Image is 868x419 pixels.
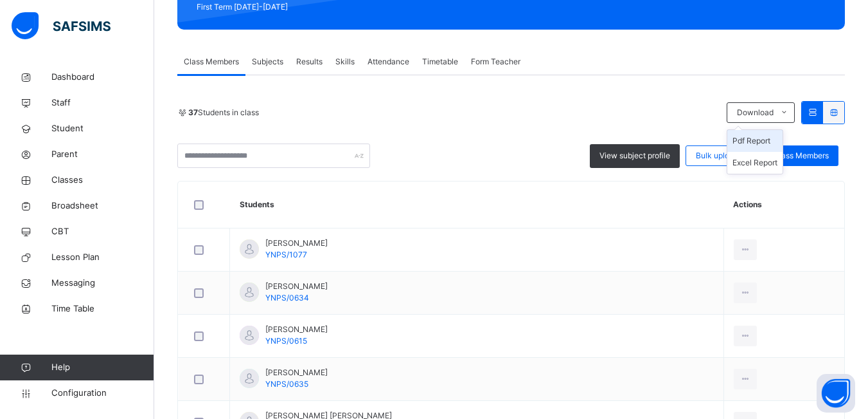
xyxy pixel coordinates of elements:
[51,361,154,374] span: Help
[422,56,458,68] span: Timetable
[817,374,855,413] button: Open asap
[252,56,283,68] span: Subjects
[51,200,154,212] span: Broadsheet
[727,130,783,152] li: dropdown-list-item-null-0
[737,107,774,118] span: Download
[723,182,844,228] th: Actions
[265,281,328,292] span: [PERSON_NAME]
[12,12,111,39] img: safsims
[51,225,154,238] span: CBT
[51,303,154,315] span: Time Table
[368,56,409,68] span: Attendance
[471,56,520,68] span: Form Teacher
[51,387,154,400] span: Configuration
[197,1,386,13] span: First Term [DATE]-[DATE]
[188,107,198,117] b: 37
[51,148,154,161] span: Parent
[51,97,154,109] span: Staff
[265,250,307,259] span: YNPS/1077
[335,56,355,68] span: Skills
[265,324,328,335] span: [PERSON_NAME]
[265,237,328,249] span: [PERSON_NAME]
[51,277,154,290] span: Messaging
[265,293,309,303] span: YNPS/0634
[265,367,328,378] span: [PERSON_NAME]
[51,122,154,135] span: Student
[188,107,259,118] span: Students in class
[51,251,154,264] span: Lesson Plan
[727,152,783,174] li: dropdown-list-item-null-1
[599,150,670,162] span: View subject profile
[696,150,738,162] span: Bulk upload
[51,174,154,187] span: Classes
[757,150,829,162] span: Add Class Members
[265,336,307,346] span: YNPS/0615
[296,56,323,68] span: Results
[230,182,724,228] th: Students
[184,56,239,68] span: Class Members
[265,379,308,389] span: YNPS/0635
[51,71,154,84] span: Dashboard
